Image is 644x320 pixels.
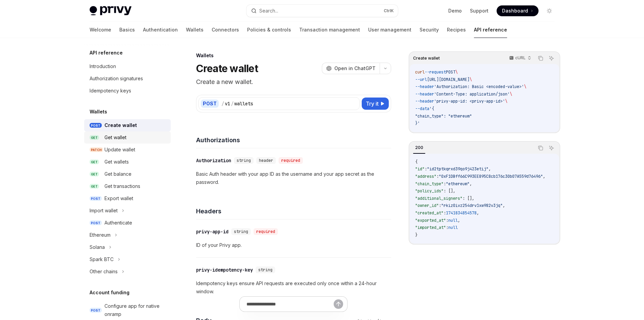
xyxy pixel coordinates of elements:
[104,158,129,166] div: Get wallets
[90,231,111,239] div: Ethereum
[196,157,231,164] div: Authorization
[90,308,102,313] span: POST
[90,22,111,38] a: Welcome
[436,174,439,179] span: :
[415,69,425,75] span: curl
[279,157,303,164] div: required
[254,228,278,235] div: required
[90,49,123,57] h5: API reference
[234,229,248,234] span: string
[547,144,556,152] button: Ask AI
[515,55,526,61] p: cURL
[470,7,488,14] a: Support
[413,56,440,61] span: Create wallet
[544,5,555,16] button: Toggle dark mode
[427,77,470,82] span: [URL][DOMAIN_NAME]
[90,207,118,215] div: Import wallet
[90,289,129,297] h5: Account funding
[104,302,167,318] div: Configure app for native onramp
[119,22,135,38] a: Basics
[196,207,391,216] h4: Headers
[415,113,472,119] span: "chain_type": "ethereum"
[415,174,436,179] span: "address"
[84,168,171,180] a: GETGet balance
[90,108,107,116] h5: Wallets
[322,63,380,74] button: Open in ChatGPT
[201,100,219,108] div: POST
[84,192,171,205] a: POSTExport wallet
[415,77,427,82] span: --url
[84,85,171,97] a: Idempotency keys
[196,228,229,235] div: privy-app-id
[196,135,391,145] h4: Authorizations
[415,218,446,223] span: "exported_at"
[415,84,434,89] span: --header
[415,210,444,216] span: "created_at"
[448,7,462,14] a: Demo
[90,87,131,95] div: Idempotency keys
[462,196,474,201] span: : [],
[470,181,472,187] span: ,
[90,123,102,128] span: POST
[90,135,99,140] span: GET
[415,188,444,194] span: "policy_ids"
[90,196,102,201] span: POST
[90,255,114,263] div: Spark BTC
[90,147,103,152] span: PATCH
[334,299,343,309] button: Send message
[186,22,204,38] a: Wallets
[104,219,132,227] div: Authenticate
[444,210,446,216] span: :
[384,8,394,14] span: Ctrl K
[425,69,446,75] span: --request
[196,266,253,273] div: privy-idempotency-key
[458,218,460,223] span: ,
[237,158,251,163] span: string
[413,144,425,152] div: 200
[415,106,429,111] span: --data
[470,77,472,82] span: \
[212,22,239,38] a: Connectors
[547,54,556,63] button: Ask AI
[104,121,137,129] div: Create wallet
[259,7,278,15] div: Search...
[474,22,507,38] a: API reference
[246,5,398,17] button: Search...CtrlK
[90,184,99,189] span: GET
[497,5,539,16] a: Dashboard
[90,268,118,276] div: Other chains
[477,210,479,216] span: ,
[536,144,545,152] button: Copy the contents from the code block
[196,279,391,296] p: Idempotency keys ensure API requests are executed only once within a 24-hour window.
[444,181,446,187] span: :
[524,84,526,89] span: \
[446,69,455,75] span: POST
[439,203,441,208] span: :
[505,52,534,64] button: cURL
[84,144,171,156] a: PATCHUpdate wallet
[505,99,507,104] span: \
[502,7,528,14] span: Dashboard
[446,181,470,187] span: "ethereum"
[196,241,391,249] p: ID of your Privy app.
[231,100,234,107] div: /
[536,54,545,63] button: Copy the contents from the code block
[447,22,466,38] a: Recipes
[446,225,448,230] span: :
[425,166,427,172] span: :
[299,22,360,38] a: Transaction management
[415,232,418,238] span: }
[455,69,458,75] span: \
[444,188,455,194] span: : [],
[196,170,391,186] p: Basic Auth header with your app ID as the username and your app secret as the password.
[84,119,171,131] a: POSTCreate wallet
[439,174,543,179] span: "0xF1DBff66C993EE895C8cb176c30b07A559d76496"
[503,203,505,208] span: ,
[84,217,171,229] a: POSTAuthenticate
[434,84,524,89] span: 'Authorization: Basic <encoded-value>'
[446,210,477,216] span: 1741834854578
[221,100,224,107] div: /
[258,267,272,273] span: string
[104,182,140,190] div: Get transactions
[90,220,102,226] span: POST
